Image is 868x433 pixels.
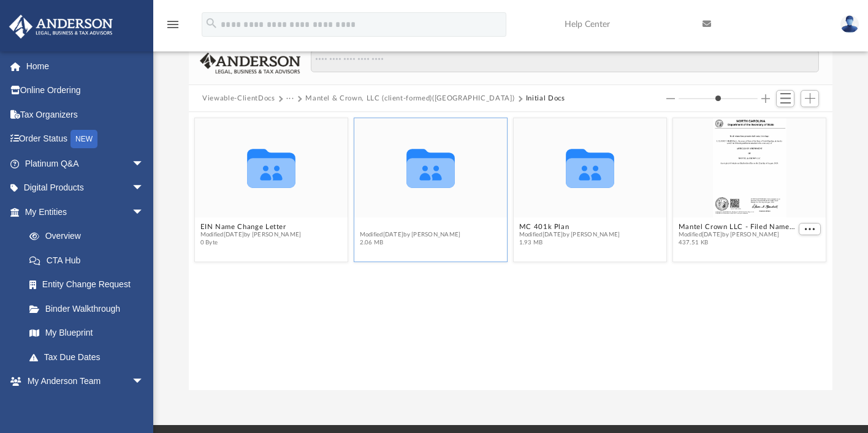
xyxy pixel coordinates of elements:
button: Viewable-ClientDocs [202,93,275,104]
span: arrow_drop_down [132,200,156,225]
button: MC 401k Plan [519,223,620,231]
span: arrow_drop_down [132,369,156,394]
span: 1.93 MB [519,239,620,247]
button: Mantle & Crown (previous name) [360,223,473,231]
img: User Pic [840,15,859,33]
div: NEW [70,130,97,148]
a: Tax Organizers [9,102,162,127]
input: Column size [679,94,758,103]
a: Home [9,54,162,78]
a: Order StatusNEW [9,127,162,152]
a: Online Ordering [9,78,162,103]
button: Mantel Crown LLC - Filed Name Change.pdf [679,223,796,231]
div: grid [189,112,832,391]
a: My Entitiesarrow_drop_down [9,200,162,224]
span: 437.51 KB [679,239,796,247]
button: EIN Name Change Letter [200,223,302,231]
button: More options [799,223,821,236]
span: arrow_drop_down [132,151,156,176]
a: Binder Walkthrough [17,296,162,321]
button: Increase column size [761,94,770,103]
i: menu [166,17,180,32]
span: 2.06 MB [360,239,473,247]
span: 0 Byte [200,239,302,247]
a: Tax Due Dates [17,345,162,369]
button: Decrease column size [666,94,675,103]
a: Platinum Q&Aarrow_drop_down [9,151,162,176]
span: Modified [DATE] by [PERSON_NAME] [200,231,302,239]
a: Entity Change Request [17,273,162,297]
button: Initial Docs [526,93,565,104]
input: Search files and folders [311,50,819,73]
a: My Anderson Teamarrow_drop_down [9,369,156,394]
span: Modified [DATE] by [PERSON_NAME] [519,231,620,239]
a: Overview [17,224,162,249]
span: Modified [DATE] by [PERSON_NAME] [679,231,796,239]
button: Switch to List View [776,90,794,107]
a: My Blueprint [17,321,156,345]
i: search [205,17,218,30]
a: menu [166,23,180,32]
span: arrow_drop_down [132,176,156,201]
button: Mantel & Crown, LLC (client-formed)([GEOGRAPHIC_DATA]) [305,93,514,104]
img: Anderson Advisors Platinum Portal [6,15,116,39]
a: Digital Productsarrow_drop_down [9,176,162,200]
span: Modified [DATE] by [PERSON_NAME] [360,231,473,239]
button: ··· [286,93,294,104]
a: CTA Hub [17,248,162,273]
button: Add [801,90,819,107]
